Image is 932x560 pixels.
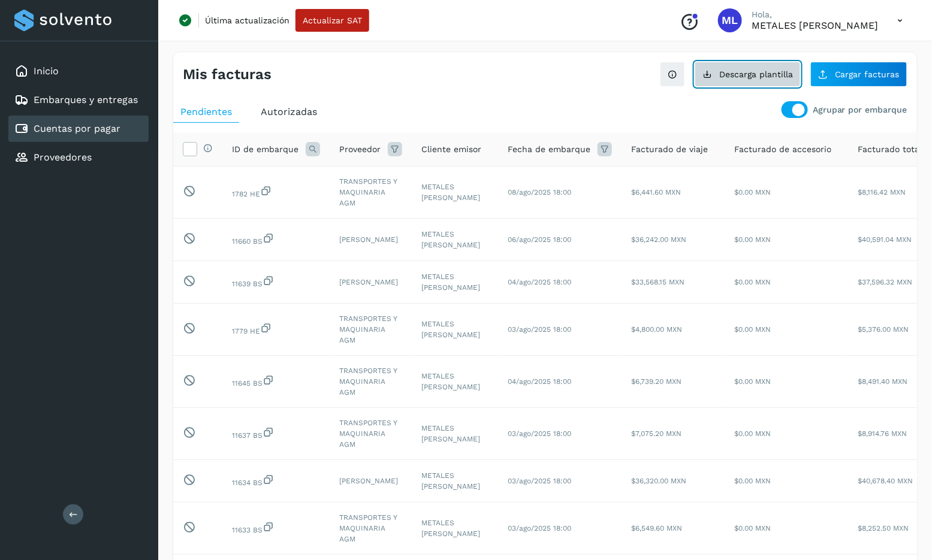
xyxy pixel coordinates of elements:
span: $40,591.04 MXN [858,235,912,244]
span: Actualizar SAT [303,16,362,25]
td: [PERSON_NAME] [330,261,412,304]
span: Cargar facturas [835,70,900,78]
td: METALES [PERSON_NAME] [412,460,498,503]
span: $8,491.40 MXN [858,377,907,386]
span: 03/ago/2025 18:00 [508,524,571,532]
span: $0.00 MXN [734,524,771,532]
span: $0.00 MXN [734,429,771,438]
span: Facturado total [858,143,922,156]
span: $5,376.00 MXN [858,325,909,334]
a: Proveedores [34,152,92,163]
span: Facturado de accesorio [734,143,831,156]
span: $0.00 MXN [734,325,771,334]
p: Hola, [752,10,879,20]
button: Actualizar SAT [295,9,369,32]
span: $8,914.76 MXN [858,429,907,438]
span: $36,242.00 MXN [631,235,686,244]
span: $37,596.32 MXN [858,278,912,286]
span: Cliente emisor [421,143,481,156]
button: Descarga plantilla [695,62,801,87]
span: 04/ago/2025 18:00 [508,377,571,386]
td: METALES [PERSON_NAME] [412,503,498,555]
span: c16939c3-a864-483b-a887-3a17ff81ebd8 [232,479,275,487]
span: $6,739.20 MXN [631,377,681,386]
span: $0.00 MXN [734,477,771,485]
span: ID de embarque [232,143,298,156]
span: $0.00 MXN [734,188,771,196]
td: [PERSON_NAME] [330,219,412,261]
a: Cuentas por pagar [34,123,120,134]
span: $7,075.20 MXN [631,429,681,438]
div: Cuentas por pagar [8,116,149,142]
div: Proveedores [8,144,149,171]
p: Agrupar por embarque [813,105,907,115]
td: TRANSPORTES Y MAQUINARIA AGM [330,356,412,408]
span: Autorizadas [261,106,317,117]
span: 03/ago/2025 18:00 [508,325,571,334]
span: $4,800.00 MXN [631,325,682,334]
td: METALES [PERSON_NAME] [412,219,498,261]
p: Última actualización [205,15,289,26]
td: METALES [PERSON_NAME] [412,167,498,219]
p: METALES LOZANO [752,20,879,31]
span: 69b97609-dc10-4d31-aac0-d97cc4bdaaec [232,379,275,388]
span: 08/ago/2025 18:00 [508,188,571,196]
span: $8,252.50 MXN [858,524,909,532]
td: [PERSON_NAME] [330,460,412,503]
span: 912271ec-f42b-4819-83eb-7e514f9475a8 [232,327,272,335]
td: METALES [PERSON_NAME] [412,261,498,304]
span: 7de8a0d5-1b3b-4d48-9c4e-43937d36c38a [232,190,272,198]
td: TRANSPORTES Y MAQUINARIA AGM [330,304,412,356]
button: Cargar facturas [810,62,907,87]
span: 03/ago/2025 18:00 [508,429,571,438]
td: TRANSPORTES Y MAQUINARIA AGM [330,167,412,219]
span: $33,568.15 MXN [631,278,684,286]
a: Inicio [34,65,59,77]
span: eda37966-f334-4fa2-a5b8-72589615e9d0 [232,280,275,288]
span: 03/ago/2025 18:00 [508,477,571,485]
span: Fecha de embarque [508,143,590,156]
span: Facturado de viaje [631,143,708,156]
span: 04/ago/2025 18:00 [508,278,571,286]
span: Proveedor [339,143,381,156]
span: 06/ago/2025 18:00 [508,235,571,244]
span: $8,116.42 MXN [858,188,906,196]
span: $6,549.60 MXN [631,524,682,532]
td: METALES [PERSON_NAME] [412,356,498,408]
span: $6,441.60 MXN [631,188,681,196]
div: Embarques y entregas [8,87,149,113]
span: $40,678.40 MXN [858,477,913,485]
span: bb0b7304-27c4-42ea-998b-9f2a226e9d24 [232,526,275,534]
td: METALES [PERSON_NAME] [412,408,498,460]
span: Descarga plantilla [719,70,793,78]
a: Embarques y entregas [34,94,138,105]
span: $0.00 MXN [734,377,771,386]
span: 1628214e-9f41-42c3-9265-8b5060ef9eb8 [232,431,275,440]
span: $0.00 MXN [734,278,771,286]
h4: Mis facturas [183,66,272,83]
td: TRANSPORTES Y MAQUINARIA AGM [330,408,412,460]
span: Pendientes [180,106,232,117]
span: $0.00 MXN [734,235,771,244]
span: $36,320.00 MXN [631,477,686,485]
td: TRANSPORTES Y MAQUINARIA AGM [330,503,412,555]
div: Inicio [8,58,149,84]
td: METALES [PERSON_NAME] [412,304,498,356]
span: 9e781fb0-1617-4c5a-9132-c34032077611 [232,237,275,246]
